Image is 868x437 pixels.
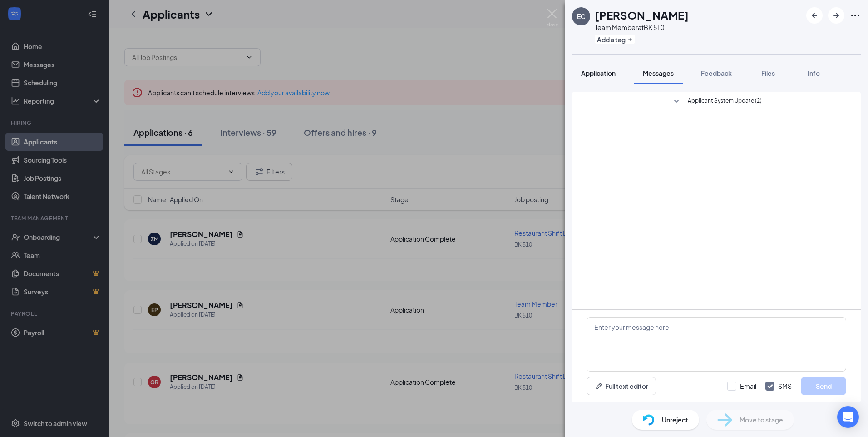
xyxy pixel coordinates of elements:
span: Applicant System Update (2) [688,96,762,107]
span: Feedback [701,69,732,77]
svg: ArrowLeftNew [809,10,820,21]
button: ArrowLeftNew [806,7,823,24]
span: Info [808,69,820,77]
span: Application [581,69,616,77]
svg: Pen [594,382,603,391]
svg: Ellipses [850,10,861,21]
button: Send [801,377,846,395]
span: Files [761,69,775,77]
button: SmallChevronDownApplicant System Update (2) [671,96,762,107]
svg: Plus [627,37,633,42]
div: EC [577,12,586,21]
div: Open Intercom Messenger [837,406,859,428]
div: Team Member at BK 510 [595,23,689,32]
button: ArrowRight [828,7,844,24]
h1: [PERSON_NAME] [595,7,689,23]
svg: ArrowRight [831,10,842,21]
button: PlusAdd a tag [595,35,635,44]
span: Unreject [662,415,688,425]
span: Move to stage [740,415,783,425]
span: Messages [643,69,674,77]
button: Full text editorPen [587,377,656,395]
svg: SmallChevronDown [671,96,682,107]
